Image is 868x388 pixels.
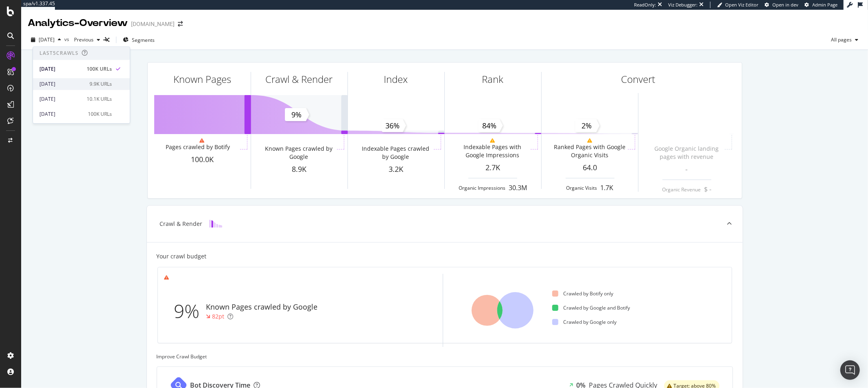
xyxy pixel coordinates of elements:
[212,312,225,321] div: 82pt
[634,2,656,8] div: ReadOnly:
[805,2,837,8] a: Admin Page
[456,143,529,159] div: Indexable Pages with Google Impressions
[828,36,852,43] span: All pages
[39,111,83,118] div: [DATE]
[71,36,94,43] span: Previous
[828,33,861,46] button: All pages
[157,252,207,260] div: Your crawl budget
[348,164,444,175] div: 3.2K
[166,143,230,151] div: Pages crawled by Botify
[552,319,617,325] div: Crawled by Google only
[154,154,251,165] div: 100.0K
[509,183,527,193] div: 30.3M
[178,21,183,27] div: arrow-right-arrow-left
[668,2,697,8] div: Viz Debugger:
[39,36,55,43] span: 2025 Sep. 15th
[482,72,504,86] div: Rank
[39,80,85,88] div: [DATE]
[39,95,82,103] div: [DATE]
[384,72,408,86] div: Index
[71,33,103,46] button: Previous
[206,302,318,312] div: Known Pages crawled by Google
[131,20,175,28] div: [DOMAIN_NAME]
[552,290,613,297] div: Crawled by Botify only
[251,164,348,175] div: 8.9K
[173,72,231,86] div: Known Pages
[812,2,837,8] span: Admin Page
[765,2,798,8] a: Open in dev
[160,220,203,228] div: Crawl & Render
[174,298,206,325] div: 9%
[28,16,128,30] div: Analytics - Overview
[725,2,759,8] span: Open Viz Editor
[552,304,630,311] div: Crawled by Google and Botify
[209,220,222,228] img: block-icon
[459,184,505,191] div: Organic Impressions
[90,80,112,88] div: 9.9K URLs
[157,353,733,360] div: Improve Crawl Budget
[28,33,64,46] button: [DATE]
[132,37,155,43] span: Segments
[262,145,335,161] div: Known Pages crawled by Google
[39,50,79,57] div: Last 5 Crawls
[64,36,71,43] span: vs
[840,360,860,380] div: Open Intercom Messenger
[359,145,432,161] div: Indexable Pages crawled by Google
[266,72,333,86] div: Crawl & Render
[39,65,82,73] div: [DATE]
[717,2,759,8] a: Open Viz Editor
[88,111,112,118] div: 100K URLs
[445,163,541,173] div: 2.7K
[772,2,798,8] span: Open in dev
[120,33,158,46] button: Segments
[87,65,112,73] div: 100K URLs
[87,95,112,103] div: 10.1K URLs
